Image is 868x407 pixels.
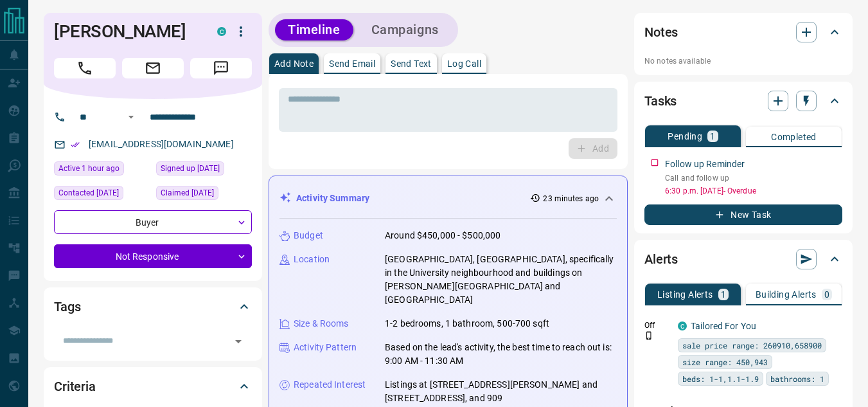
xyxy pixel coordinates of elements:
[294,253,330,266] p: Location
[161,162,220,175] span: Signed up [DATE]
[54,186,150,204] div: Sun Aug 03 2025
[229,332,247,350] button: Open
[294,341,357,354] p: Activity Pattern
[644,249,678,269] h2: Alerts
[385,341,617,368] p: Based on the lead's activity, the best time to reach out is: 9:00 AM - 11:30 AM
[756,290,817,299] p: Building Alerts
[657,290,713,299] p: Listing Alerts
[691,321,756,331] a: Tailored For You
[275,19,353,41] button: Timeline
[122,58,184,78] span: Email
[359,19,452,41] button: Campaigns
[71,140,80,149] svg: Email Verified
[644,331,653,340] svg: Push Notification Only
[665,158,745,171] p: Follow up Reminder
[54,210,252,234] div: Buyer
[161,186,214,199] span: Claimed [DATE]
[710,132,715,141] p: 1
[190,58,252,78] span: Message
[89,139,234,149] a: [EMAIL_ADDRESS][DOMAIN_NAME]
[385,378,617,405] p: Listings at [STREET_ADDRESS][PERSON_NAME] and [STREET_ADDRESS], and 909
[156,186,252,204] div: Sun Jul 27 2025
[54,376,96,397] h2: Criteria
[54,58,116,78] span: Call
[217,27,226,36] div: condos.ca
[644,55,842,67] p: No notes available
[678,321,687,330] div: condos.ca
[824,290,829,299] p: 0
[54,371,252,402] div: Criteria
[721,290,726,299] p: 1
[54,21,198,42] h1: [PERSON_NAME]
[385,229,500,242] p: Around $450,000 - $500,000
[644,86,842,116] div: Tasks
[54,296,80,317] h2: Tags
[123,109,139,125] button: Open
[294,229,323,242] p: Budget
[385,253,617,307] p: [GEOGRAPHIC_DATA], [GEOGRAPHIC_DATA], specifically in the University neighbourhood and buildings ...
[682,339,822,352] span: sale price range: 260910,658900
[447,59,481,68] p: Log Call
[668,132,702,141] p: Pending
[665,185,842,197] p: 6:30 p.m. [DATE] - Overdue
[644,22,678,42] h2: Notes
[274,59,314,68] p: Add Note
[644,244,842,275] div: Alerts
[294,378,366,392] p: Repeated Interest
[385,317,549,330] p: 1-2 bedrooms, 1 bathroom, 500-700 sqft
[770,372,824,385] span: bathrooms: 1
[644,17,842,48] div: Notes
[644,91,677,111] h2: Tasks
[296,192,369,205] p: Activity Summary
[156,161,252,179] div: Fri Jan 17 2025
[54,161,150,179] div: Sun Aug 17 2025
[329,59,375,68] p: Send Email
[771,132,817,141] p: Completed
[644,320,670,331] p: Off
[391,59,432,68] p: Send Text
[58,162,120,175] span: Active 1 hour ago
[58,186,119,199] span: Contacted [DATE]
[543,193,599,204] p: 23 minutes ago
[294,317,349,330] p: Size & Rooms
[682,372,759,385] span: beds: 1-1,1.1-1.9
[54,291,252,322] div: Tags
[665,172,842,184] p: Call and follow up
[279,186,617,210] div: Activity Summary23 minutes ago
[682,356,768,368] span: size range: 450,943
[54,244,252,268] div: Not Responsive
[644,204,842,225] button: New Task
